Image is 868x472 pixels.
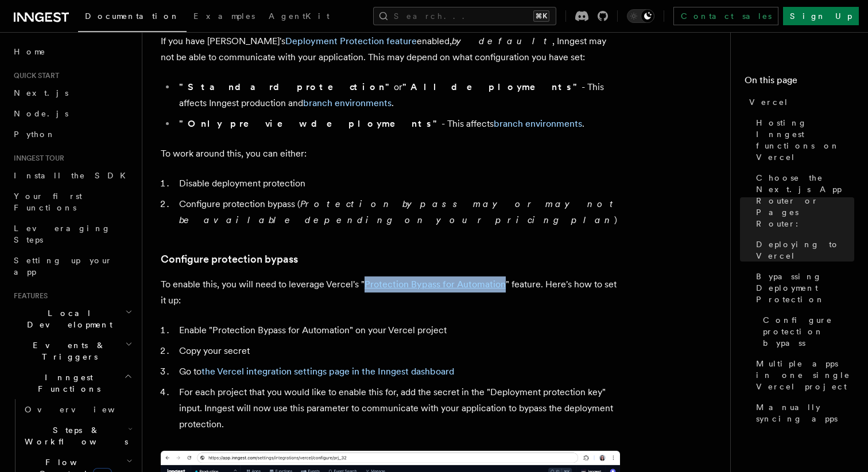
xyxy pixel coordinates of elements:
[9,124,135,145] a: Python
[161,33,620,65] p: If you have [PERSON_NAME]'s enabled, , Inngest may not be able to communicate with your applicati...
[452,36,552,46] em: by default
[14,109,68,118] span: Node.js
[9,340,125,362] span: Events & Triggers
[9,103,135,124] a: Node.js
[176,364,620,380] li: Go to
[756,358,854,392] span: Multiple apps in one single Vercel project
[14,130,56,139] span: Python
[402,81,582,92] strong: "All deployments"
[78,3,187,32] a: Documentation
[533,10,549,22] kbd: ⌘K
[751,234,854,266] a: Deploying to Vercel
[9,291,48,301] span: Features
[14,46,46,57] span: Home
[9,335,135,367] button: Events & Triggers
[373,7,556,25] button: Search...⌘K
[14,192,82,212] span: Your first Functions
[14,256,113,276] span: Setting up your app
[9,307,125,330] span: Local Development
[20,420,135,452] button: Steps & Workflows
[20,424,128,447] span: Steps & Workflows
[201,366,454,377] a: the Vercel integration settings page in the Inngest dashboard
[176,322,620,338] li: Enable "Protection Bypass for Automation" on your Vercel project
[9,154,64,163] span: Inngest tour
[9,250,135,282] a: Setting up your app
[758,310,854,353] a: Configure protection bypass
[751,112,854,167] a: Hosting Inngest functions on Vercel
[751,397,854,429] a: Manually syncing apps
[176,175,620,192] li: Disable deployment protection
[494,118,582,129] a: branch environments
[193,11,255,21] span: Examples
[176,79,620,111] li: or - This affects Inngest production and .
[756,117,854,163] span: Hosting Inngest functions on Vercel
[9,367,135,399] button: Inngest Functions
[745,73,854,92] h4: On this page
[9,372,124,395] span: Inngest Functions
[285,36,417,46] a: Deployment Protection feature
[9,303,135,335] button: Local Development
[187,3,262,31] a: Examples
[176,116,620,132] li: - This affects .
[756,401,854,424] span: Manually syncing apps
[783,7,859,25] a: Sign Up
[179,81,394,92] strong: "Standard protection"
[751,353,854,397] a: Multiple apps in one single Vercel project
[179,118,441,129] strong: "Only preview deployments"
[9,71,59,80] span: Quick start
[20,399,135,420] a: Overview
[176,384,620,432] li: For each project that you would like to enable this for, add the secret in the "Deployment protec...
[756,172,854,229] span: Choose the Next.js App Router or Pages Router:
[763,314,854,349] span: Configure protection bypass
[161,251,298,267] a: Configure protection bypass
[9,165,135,186] a: Install the SDK
[749,96,789,108] span: Vercel
[161,276,620,309] p: To enable this, you will need to leverage Vercel's " " feature. Here's how to set it up:
[627,9,654,23] button: Toggle dark mode
[176,343,620,359] li: Copy your secret
[9,186,135,218] a: Your first Functions
[85,11,180,21] span: Documentation
[179,198,618,225] em: Protection bypass may or may not be available depending on your pricing plan
[751,167,854,234] a: Choose the Next.js App Router or Pages Router:
[14,171,133,180] span: Install the SDK
[176,196,620,228] li: Configure protection bypass ( )
[756,271,854,305] span: Bypassing Deployment Protection
[25,405,143,414] span: Overview
[161,146,620,162] p: To work around this, you can either:
[269,11,330,21] span: AgentKit
[751,266,854,310] a: Bypassing Deployment Protection
[14,88,68,97] span: Next.js
[303,97,392,108] a: branch environments
[9,83,135,103] a: Next.js
[673,7,778,25] a: Contact sales
[14,224,111,244] span: Leveraging Steps
[756,239,854,262] span: Deploying to Vercel
[9,41,135,62] a: Home
[9,218,135,250] a: Leveraging Steps
[365,279,506,290] a: Protection Bypass for Automation
[745,92,854,112] a: Vercel
[262,3,336,31] a: AgentKit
